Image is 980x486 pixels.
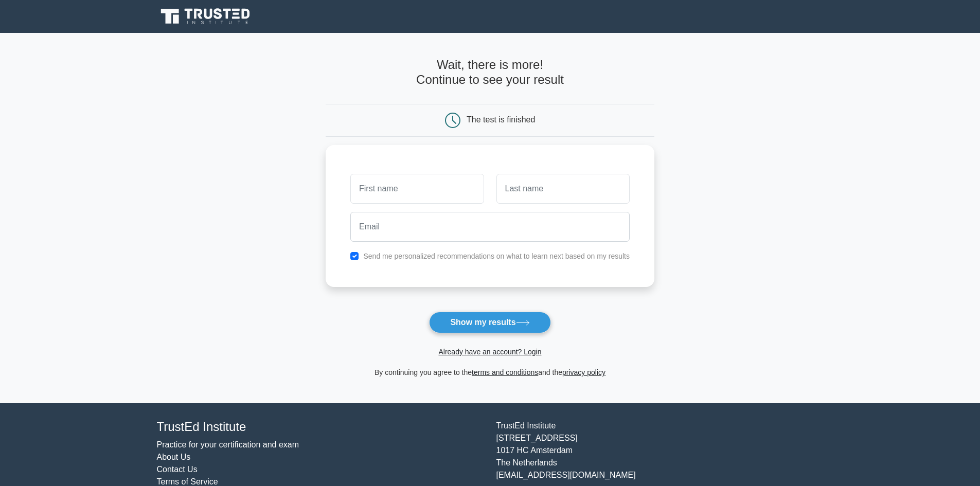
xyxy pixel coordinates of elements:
a: About Us [157,453,191,461]
a: Terms of Service [157,477,218,486]
a: privacy policy [562,368,605,376]
h4: Wait, there is more! Continue to see your result [326,58,654,87]
a: Already have an account? Login [438,348,541,356]
div: The test is finished [467,115,535,124]
button: Show my results [429,312,550,333]
label: Send me personalized recommendations on what to learn next based on my results [363,252,630,260]
a: Contact Us [157,465,198,474]
input: Email [350,212,630,242]
div: By continuing you agree to the and the [319,366,661,379]
input: Last name [496,174,630,204]
a: Practice for your certification and exam [157,440,299,449]
h4: TrustEd Institute [157,420,484,435]
a: terms and conditions [472,368,538,376]
input: First name [350,174,484,204]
